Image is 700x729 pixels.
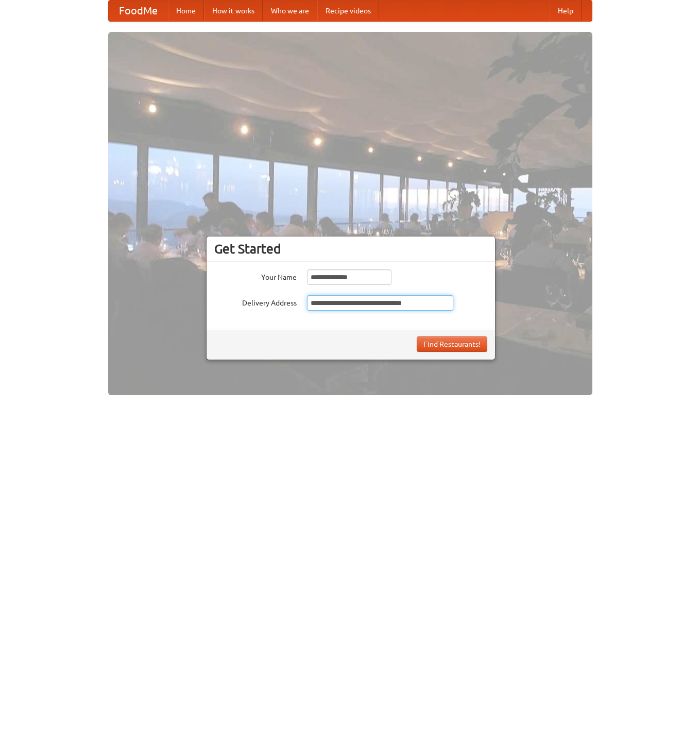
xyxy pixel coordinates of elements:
label: Your Name [214,269,297,282]
button: Find Restaurants! [417,336,487,352]
a: FoodMe [109,1,168,21]
a: Help [550,1,582,21]
a: How it works [204,1,263,21]
h3: Get Started [214,241,487,257]
a: Home [168,1,204,21]
a: Recipe videos [317,1,379,21]
a: Who we are [263,1,317,21]
label: Delivery Address [214,295,297,308]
